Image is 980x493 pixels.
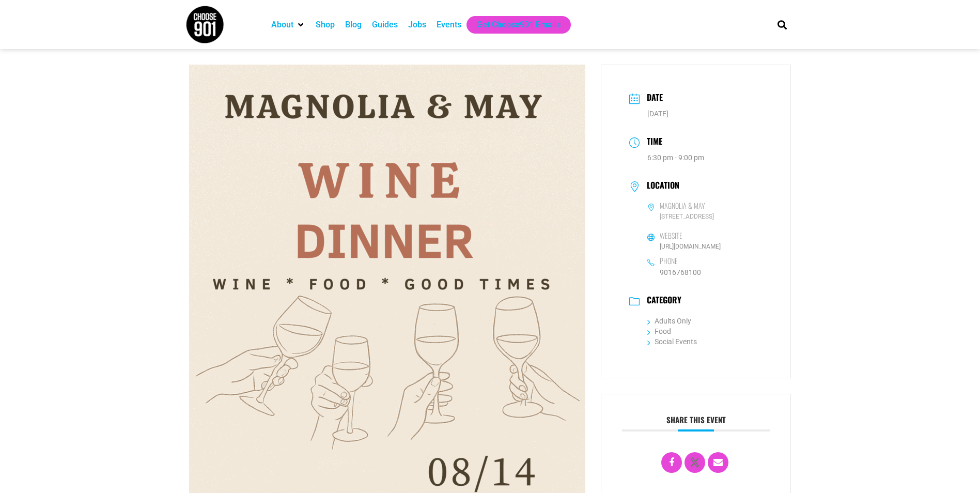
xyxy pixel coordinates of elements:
a: Guides [372,19,398,31]
a: [URL][DOMAIN_NAME] [660,243,721,250]
h3: Location [642,180,679,193]
h3: Time [642,135,662,150]
h3: Share this event [622,415,770,432]
a: Shop [316,19,335,31]
a: Adults Only [647,317,691,325]
nav: Main nav [266,16,760,34]
a: Food [647,327,671,335]
a: Events [437,19,461,31]
h6: Website [660,231,682,240]
a: Jobs [408,19,426,31]
span: [DATE] [647,110,668,118]
a: Get Choose901 Emails [477,19,561,31]
a: About [271,19,293,31]
h3: Date [642,91,663,106]
a: 9016768100 [660,268,701,276]
span: [STREET_ADDRESS] [647,212,763,222]
a: X Social Network [685,452,705,473]
a: Blog [345,19,362,31]
a: Email [708,452,728,473]
div: Search [773,16,790,33]
div: About [266,16,310,34]
a: Share on Facebook [661,452,682,473]
h3: Category [642,295,681,307]
h6: Magnolia & May [660,201,705,210]
h6: Phone [660,256,678,266]
a: Social Events [647,337,697,346]
abbr: 6:30 pm - 9:00 pm [647,153,704,162]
